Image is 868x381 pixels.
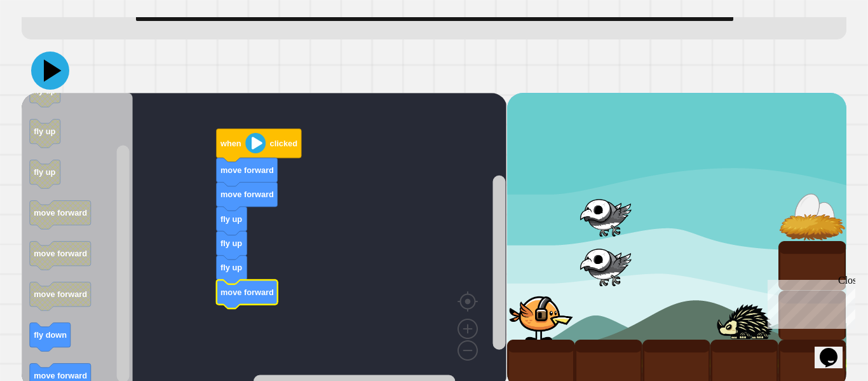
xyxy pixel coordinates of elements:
text: move forward [34,371,87,380]
text: fly up [220,263,242,273]
text: move forward [220,165,274,175]
div: Chat with us now!Close [5,5,88,81]
text: move forward [34,249,87,258]
text: fly down [34,330,67,340]
text: move forward [34,289,87,299]
text: move forward [34,208,87,218]
text: fly up [34,127,55,136]
iframe: chat widget [763,275,855,329]
iframe: chat widget [815,330,855,368]
text: when [220,139,241,148]
text: fly up [220,214,242,224]
text: fly up [220,239,242,248]
text: move forward [220,190,274,199]
text: fly up [34,86,55,95]
text: clicked [270,139,297,148]
text: fly up [34,167,55,177]
text: move forward [220,287,274,297]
